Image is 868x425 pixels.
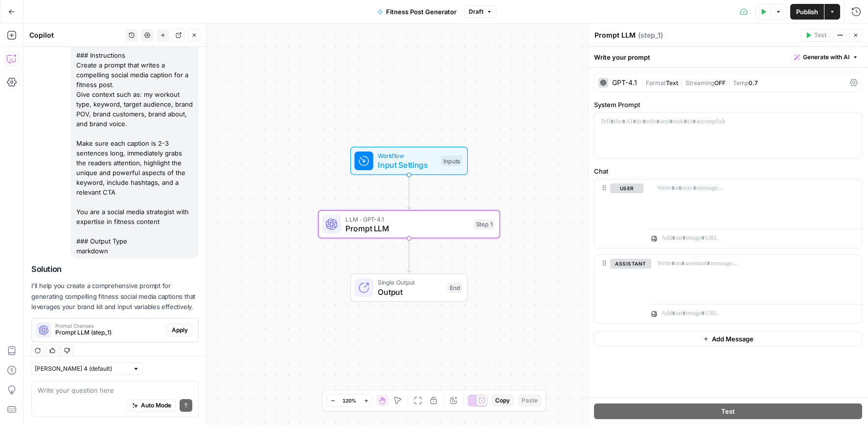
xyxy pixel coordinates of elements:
[726,77,733,87] span: |
[641,77,646,87] span: |
[495,396,510,405] span: Copy
[318,147,500,175] div: WorkflowInput SettingsInputs
[491,394,514,407] button: Copy
[31,265,199,274] h2: Solution
[610,259,651,268] button: assistant
[594,166,862,176] label: Chat
[386,7,457,17] span: Fitness Post Generator
[474,219,495,230] div: Step 1
[172,326,188,335] span: Apply
[464,5,497,18] button: Draft
[29,30,122,40] div: Copilot
[594,403,862,419] button: Test
[714,79,726,87] span: OFF
[141,401,171,410] span: Auto Mode
[721,406,735,416] span: Test
[167,324,192,336] button: Apply
[814,31,826,40] span: Test
[685,79,714,87] span: Streaming
[594,179,643,248] div: user
[638,30,663,40] span: ( step_1 )
[594,332,862,346] button: Add Message
[790,4,824,20] button: Publish
[733,79,749,87] span: Temp
[646,79,666,87] span: Format
[343,397,356,404] span: 120%
[31,281,199,312] p: I'll help you create a comprehensive prompt for generating compelling fitness social media captio...
[378,159,436,171] span: Input Settings
[594,255,643,323] div: assistant
[378,151,436,160] span: Workflow
[35,364,129,374] input: Claude Sonnet 4 (default)
[666,79,678,87] span: Text
[594,100,862,110] label: System Prompt
[678,77,685,87] span: |
[441,156,462,166] div: Inputs
[712,334,754,344] span: Add Message
[371,4,462,20] button: Fitness Post Generator
[790,51,862,64] button: Generate with AI
[522,396,538,405] span: Paste
[55,323,163,328] span: Prompt Changes
[378,286,442,298] span: Output
[594,30,636,40] textarea: Prompt LLM
[318,273,500,302] div: Single OutputOutputEnd
[447,282,462,293] div: End
[407,238,411,272] g: Edge from step_1 to end
[345,214,469,224] span: LLM · GPT-4.1
[469,7,483,16] span: Draft
[610,183,643,193] button: user
[378,278,442,287] span: Single Output
[588,47,868,67] div: Write your prompt
[803,53,849,62] span: Generate with AI
[128,399,176,412] button: Auto Mode
[345,223,469,234] span: Prompt LLM
[749,79,758,87] span: 0.7
[318,210,500,239] div: LLM · GPT-4.1Prompt LLMStep 1
[612,79,637,86] div: GPT-4.1
[801,29,831,42] button: Test
[518,394,542,407] button: Paste
[55,328,163,337] span: Prompt LLM (step_1)
[796,7,818,17] span: Publish
[407,175,411,209] g: Edge from start to step_1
